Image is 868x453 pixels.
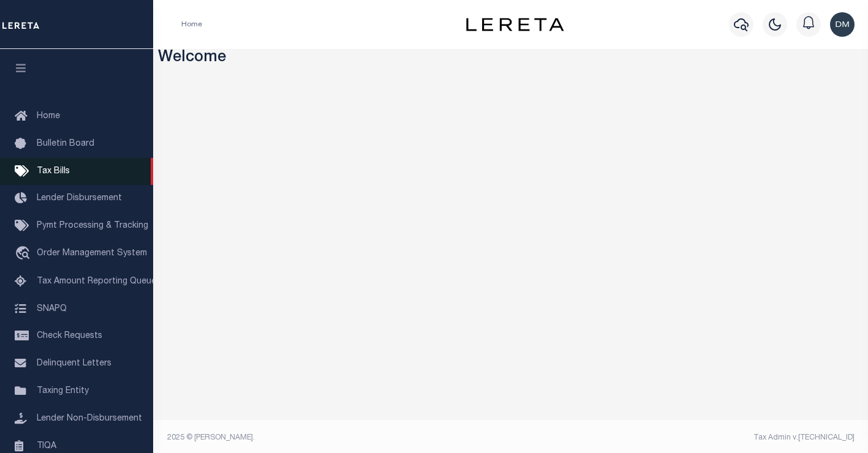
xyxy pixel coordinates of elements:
span: Taxing Entity [37,387,89,395]
span: Delinquent Letters [37,359,111,368]
span: Lender Non-Disbursement [37,414,142,423]
span: Check Requests [37,332,102,340]
span: Pymt Processing & Tracking [37,222,148,230]
div: 2025 © [PERSON_NAME]. [158,432,511,443]
span: Home [37,112,60,121]
span: Order Management System [37,249,147,258]
i: travel_explore [15,246,34,262]
h3: Welcome [158,49,864,68]
div: Tax Admin v.[TECHNICAL_ID] [520,432,855,443]
span: Lender Disbursement [37,194,122,203]
span: Tax Bills [37,167,70,176]
span: TIQA [37,441,56,450]
span: Tax Amount Reporting Queue [37,277,156,286]
li: Home [181,19,202,30]
span: Bulletin Board [37,140,94,148]
img: svg+xml;base64,PHN2ZyB4bWxucz0iaHR0cDovL3d3dy53My5vcmcvMjAwMC9zdmciIHBvaW50ZXItZXZlbnRzPSJub25lIi... [830,12,855,37]
span: SNAPQ [37,304,67,313]
img: logo-dark.svg [466,18,564,31]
